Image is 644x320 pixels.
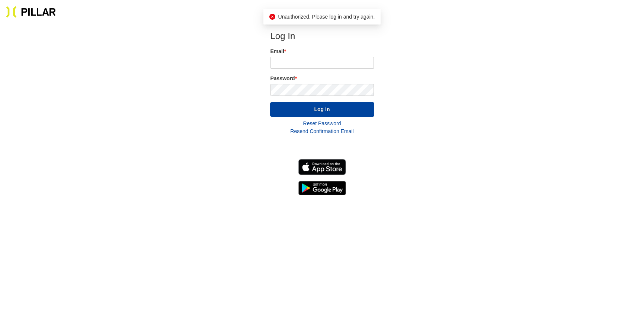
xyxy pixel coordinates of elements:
img: Download on the App Store [298,159,346,175]
span: close-circle [269,14,275,20]
label: Password [270,75,374,83]
a: Reset Password [303,120,341,126]
h2: Log In [270,30,374,42]
button: Log In [270,102,374,117]
a: Resend Confirmation Email [290,128,353,134]
img: Pillar Technologies [6,6,56,18]
span: Unauthorized. Please log in and try again. [278,14,375,20]
img: Get it on Google Play [298,181,346,195]
label: Email [270,48,374,55]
